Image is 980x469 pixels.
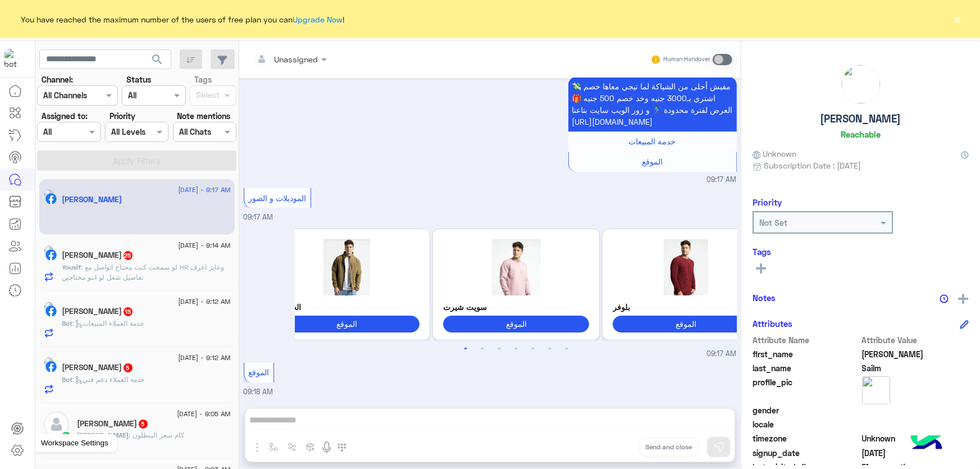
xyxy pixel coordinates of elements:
[862,362,969,374] span: Sailm
[124,363,133,372] span: 5
[44,189,54,199] img: picture
[73,319,144,327] span: : خدمة العملاء المبيعات
[940,294,949,303] img: notes
[178,240,230,251] span: [DATE] - 9:14 AM
[144,49,171,74] button: search
[629,136,676,146] span: خدمة المبيعات
[139,420,148,429] span: 5
[527,343,539,354] button: 5 of 3
[561,343,572,354] button: 7 of 3
[62,251,134,260] h5: Yousif Ehab
[274,301,420,313] p: الجواكت
[274,316,420,332] button: الموقع
[293,15,343,24] a: Upgrade Now
[642,157,663,166] span: الموقع
[248,367,269,377] span: الموقع
[841,129,881,139] h6: Reachable
[862,404,969,416] span: null
[707,349,737,359] span: 09:17 AM
[494,343,505,354] button: 3 of 3
[952,13,963,25] button: ×
[640,438,699,457] button: Send and close
[613,316,759,332] button: الموقع
[753,334,860,346] span: Attribute Name
[510,343,522,354] button: 4 of 3
[443,239,589,295] img: Capture%20(3).jpg
[753,318,792,329] h6: Attributes
[443,316,589,332] button: الموقع
[248,193,306,203] span: الموديلات و الصور
[62,195,122,204] h5: Hassan Sailm
[460,343,471,354] button: 1 of 3
[129,431,185,439] span: كام سعر البنطلون
[907,424,946,463] img: hulul-logo.png
[707,175,737,185] span: 09:17 AM
[753,418,860,430] span: locale
[862,418,969,430] span: null
[42,74,73,85] label: Channel:
[753,197,782,207] h6: Priority
[862,376,890,404] img: picture
[613,301,759,313] p: بلوفر
[753,348,860,360] span: first_name
[753,447,860,459] span: signup_date
[862,432,969,444] span: Unknown
[764,160,861,171] span: Subscription Date : [DATE]
[62,307,134,316] h5: Ahmed Ahrar
[862,348,969,360] span: Hassan
[753,376,860,402] span: profile_pic
[33,434,117,452] div: Workspace Settings
[62,363,134,372] h5: Osama Saad
[62,263,81,271] span: Yousif
[862,334,969,346] span: Attribute Value
[177,409,230,419] span: [DATE] - 9:05 AM
[753,148,796,160] span: Unknown
[124,251,133,260] span: 25
[45,361,57,372] img: Facebook
[126,74,151,85] label: Status
[73,375,145,384] span: : خدمة العملاء دعم فني
[151,53,164,66] span: search
[663,55,710,64] small: Human Handover
[44,357,54,367] img: picture
[4,49,25,69] img: 713415422032625
[62,263,225,281] span: لو سمحت كنت محتاج اتواصل مع HR وعايز اعرف تفاصيل شغل لو انتو محتاجين
[862,447,969,459] span: 2025-04-28T09:08:29.941Z
[568,76,737,131] p: 12/8/2025, 9:17 AM
[544,343,555,354] button: 6 of 3
[62,375,73,384] span: Bot
[42,110,88,122] label: Assigned to:
[45,249,57,261] img: Facebook
[244,388,274,396] span: 09:18 AM
[44,245,54,256] img: picture
[178,185,230,195] span: [DATE] - 9:17 AM
[753,404,860,416] span: gender
[44,302,54,312] img: picture
[958,294,968,304] img: add
[37,151,236,171] button: Apply Filters
[753,362,860,374] span: last_name
[124,307,133,316] span: 15
[274,239,420,295] img: %D8%AC%D8%A7%D9%83%D8%AA.jpg
[821,112,901,125] h5: [PERSON_NAME]
[613,239,759,295] img: %D8%A8%D9%84%D9%88%D9%81%D8%B1.jpg
[842,65,880,103] img: picture
[443,301,589,313] p: سويت شيرت
[44,412,69,437] img: defaultAdmin.png
[178,353,230,363] span: [DATE] - 9:12 AM
[21,13,345,25] span: You have reached the maximum number of the users of free plan you can !
[62,319,73,327] span: Bot
[177,110,230,122] label: Note mentions
[45,193,57,204] img: Facebook
[244,213,274,221] span: 09:17 AM
[753,247,969,257] h6: Tags
[110,110,135,122] label: Priority
[753,432,860,444] span: timezone
[45,306,57,317] img: Facebook
[477,343,488,354] button: 2 of 3
[753,293,776,303] h6: Notes
[78,419,149,429] h5: محمود
[572,81,733,126] span: مفيش أحلى من الشياكة لما تيجي معاها خصم 💸 اشتري بـ3000 جنيه وخد خصم 500 جنيه 🎁 العرض لفترة محدودة...
[178,297,230,307] span: [DATE] - 9:12 AM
